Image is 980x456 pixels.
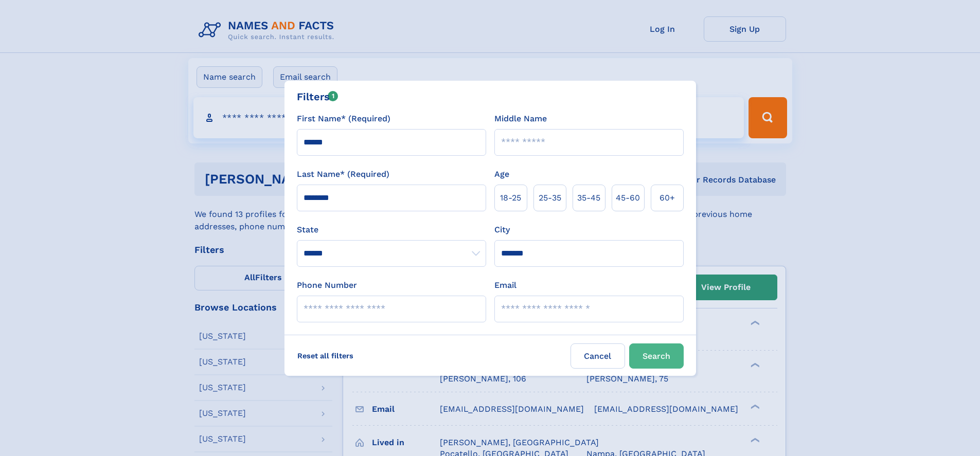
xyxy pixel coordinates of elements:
[577,192,600,204] span: 35‑45
[494,113,547,125] label: Middle Name
[297,113,390,125] label: First Name* (Required)
[297,168,389,180] label: Last Name* (Required)
[494,224,510,236] label: City
[660,192,675,204] span: 60+
[629,343,684,369] button: Search
[571,343,625,369] label: Cancel
[539,192,561,204] span: 25‑35
[494,279,516,291] label: Email
[291,343,360,368] label: Reset all filters
[297,224,486,236] label: State
[297,89,338,104] div: Filters
[500,192,521,204] span: 18‑25
[494,168,509,180] label: Age
[616,192,640,204] span: 45‑60
[297,279,357,291] label: Phone Number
